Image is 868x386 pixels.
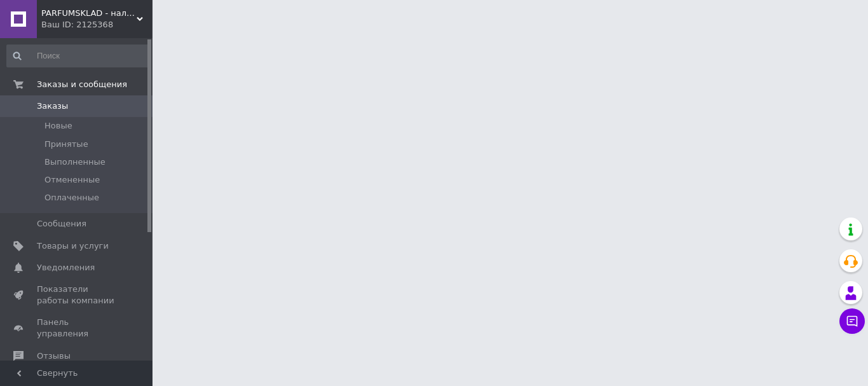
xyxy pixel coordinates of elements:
button: Чат с покупателем [839,308,865,334]
span: Новые [44,120,72,132]
span: Заказы [37,100,68,112]
span: Уведомления [37,262,95,273]
span: Показатели работы компании [37,284,118,307]
span: Панель управления [37,317,118,340]
span: PARFUMSKLAD - наливные духи экстра-класса от производителя, швейцарские парфюмерные масла [41,8,137,19]
input: Поиск [6,45,150,67]
div: Ваш ID: 2125368 [41,19,153,31]
span: Заказы и сообщения [37,79,127,90]
span: Оплаченные [44,192,99,203]
span: Товары и услуги [37,240,109,252]
span: Отзывы [37,350,71,362]
span: Выполненные [44,156,105,168]
span: Сообщения [37,218,86,230]
span: Отмененные [44,174,100,186]
span: Принятые [44,139,88,150]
